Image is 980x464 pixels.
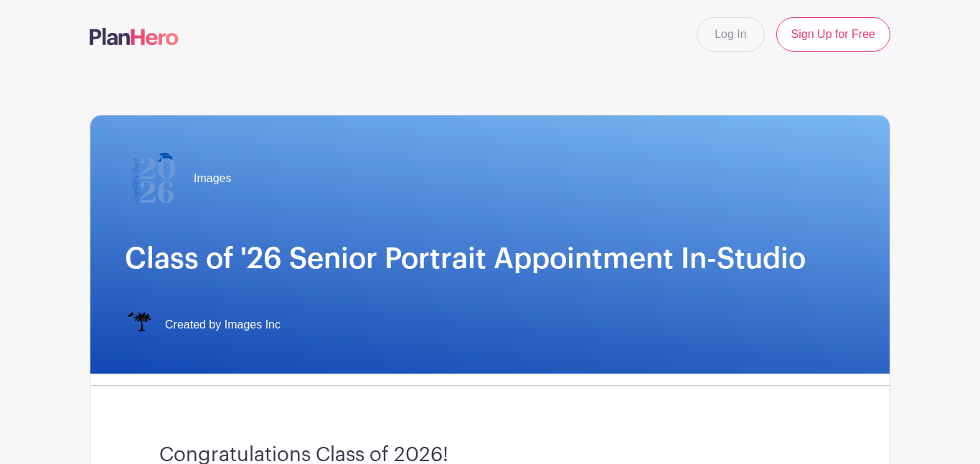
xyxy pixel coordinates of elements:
[776,17,890,52] a: Sign Up for Free
[125,150,182,207] img: 2026%20logo%20(2).png
[194,170,231,187] span: Images
[165,316,281,333] span: Created by Images Inc
[90,28,179,45] img: logo-507f7623f17ff9eddc593b1ce0a138ce2505c220e1c5a4e2b4648c50719b7d32.svg
[125,242,855,276] h1: Class of '26 Senior Portrait Appointment In-Studio
[697,17,764,52] a: Log In
[125,311,154,339] img: IMAGES%20logo%20transparenT%20PNG%20s.png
